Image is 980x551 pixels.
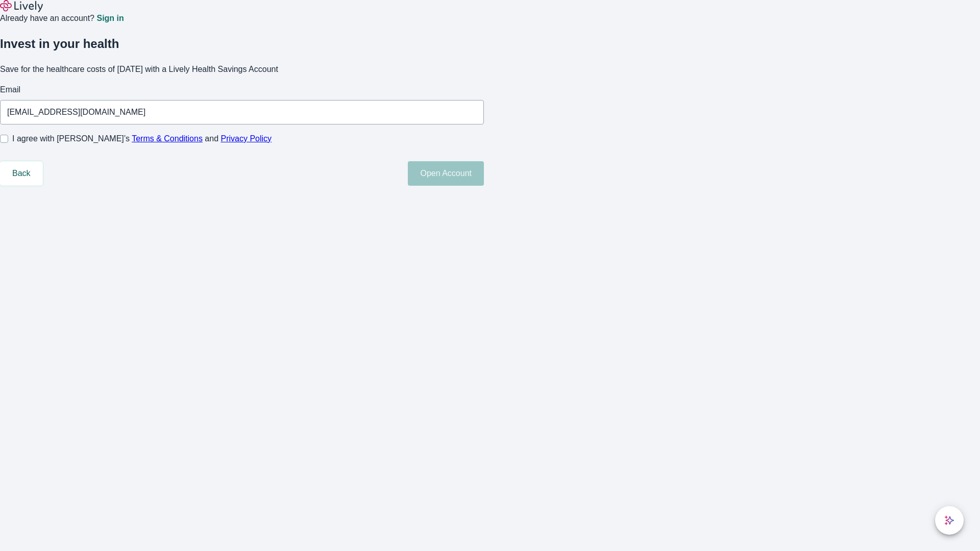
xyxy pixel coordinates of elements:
span: I agree with [PERSON_NAME]’s and [12,133,272,145]
a: Terms & Conditions [132,134,203,143]
a: Privacy Policy [221,134,272,143]
svg: Lively AI Assistant [944,515,954,525]
button: chat [935,506,964,535]
a: Sign in [96,14,124,22]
